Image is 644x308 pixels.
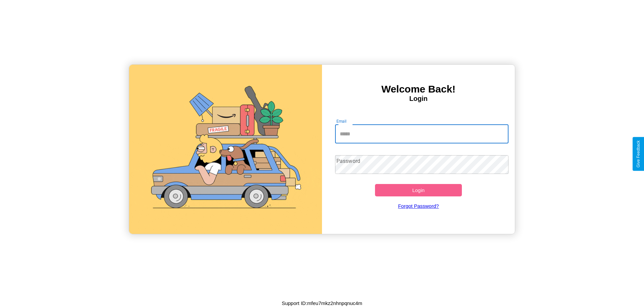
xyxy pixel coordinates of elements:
button: Login [375,184,462,196]
h4: Login [322,95,515,103]
h3: Welcome Back! [322,83,515,95]
div: Give Feedback [636,140,641,168]
p: Support ID: mfeu7mkz2nhnpqnuc4m [282,299,362,308]
a: Forgot Password? [332,196,505,215]
label: Email [336,118,347,124]
img: gif [129,65,322,234]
